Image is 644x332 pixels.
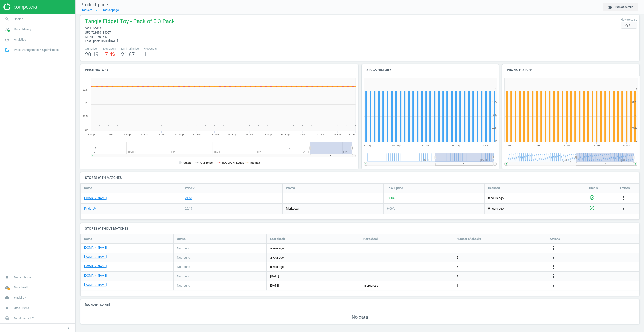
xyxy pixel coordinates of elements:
tspan: 15. Sep [532,144,541,147]
text: 1 [495,88,497,91]
tspan: 10. Sep [104,133,113,136]
text: 0.25 [632,126,637,129]
i: headset_mic [3,314,11,323]
span: 723459134057 [91,31,111,34]
span: Notifications [14,275,31,279]
span: Not found [177,246,190,250]
text: 0 [636,139,637,142]
a: [DOMAIN_NAME] [84,273,107,278]
span: Stas Erema [14,306,29,310]
tspan: 24. Sep [228,133,237,136]
text: 0.5 [634,114,637,116]
span: upc : [85,31,91,34]
tspan: 12. Sep [122,133,131,136]
button: more_vert [551,255,556,261]
span: Actions [550,237,560,241]
img: ajHJNr6hYgQAAAAASUVORK5CYII= [3,3,37,10]
i: timeline [3,25,11,34]
span: Data delivery [14,27,31,31]
tspan: 6. Oct [623,144,630,147]
h4: Stock history [362,64,499,75]
tspan: 16. Sep [157,133,166,136]
span: Findel UK [14,296,26,300]
h4: [DOMAIN_NAME] [80,299,639,310]
i: check_circle_outline [589,195,595,200]
span: Deviation [103,47,116,51]
span: Status [589,186,598,190]
text: 21 [85,102,88,104]
a: [DOMAIN_NAME] [84,246,107,250]
tspan: 18. Sep [175,133,184,136]
tspan: 6. Oct [483,144,489,147]
i: search [3,15,11,24]
img: wGWNvw8QSZomAAAAABJRU5ErkJggg== [5,48,9,52]
span: 5 [457,246,458,250]
tspan: 30. Sep [281,133,290,136]
span: [DATE] [270,274,356,278]
span: 7.33 % [387,196,395,200]
span: Name [84,186,92,190]
tspan: Our price [200,161,213,164]
button: more_vert [551,245,556,251]
text: 0 [495,139,497,142]
label: How to scale [621,18,637,22]
i: person [3,304,11,312]
div: — [286,196,288,200]
span: a year ago [270,265,356,269]
i: arrow_downward [192,186,196,190]
i: more_vert [551,264,556,270]
span: sku : [85,27,91,30]
span: 20.19 [85,51,99,58]
text: 20 [85,128,88,131]
span: 165463 [91,27,101,30]
text: 0.25 [492,126,497,129]
span: [DATE] [270,284,356,288]
tspan: 29. Sep [452,144,460,147]
i: more_vert [551,273,556,279]
tspan: 26. Sep [245,133,254,136]
a: [DOMAIN_NAME] [84,283,107,287]
h4: Promo history [502,64,639,75]
text: 0.5 [493,114,497,116]
i: more_vert [551,255,556,260]
text: 1 [636,88,637,91]
span: HE1569547 [92,35,107,38]
span: Next check [363,237,378,241]
tspan: 15. Sep [392,144,401,147]
a: [DOMAIN_NAME] [84,196,107,200]
tspan: median [250,161,260,164]
tspan: 4. Oct [317,133,324,136]
span: Status [177,237,186,241]
span: 1 [143,51,147,58]
i: more_vert [551,283,556,288]
i: more_vert [621,195,626,201]
span: Data health [14,285,29,290]
span: 0.00 % [387,207,395,210]
button: more_vert [551,264,556,270]
a: [DOMAIN_NAME] [84,264,107,268]
span: 1 [457,284,458,288]
div: Days [621,22,637,29]
button: more_vert [621,195,626,201]
span: Tangle Fidget Toy - Pack of 3 3 Pack [85,17,175,26]
span: Not found [177,274,190,278]
span: Need our help? [14,316,34,320]
span: Not found [177,265,190,269]
span: Scanned [488,186,500,190]
span: Price [185,186,192,190]
span: To our price [387,186,403,190]
a: [DOMAIN_NAME] [84,255,107,259]
i: more_vert [621,206,626,211]
i: more_vert [551,245,556,251]
span: In progress [363,284,378,288]
tspan: 2. Oct [299,133,306,136]
span: mpn : [85,35,92,38]
a: Product page [101,8,119,12]
span: a year ago [270,246,356,250]
span: Proposals [143,47,157,51]
tspan: 8. Oct [349,133,356,136]
h4: Stores with matches [80,172,639,183]
tspan: 29. Sep [592,144,601,147]
span: Analytics [14,38,26,42]
tspan: 22. Sep [210,133,219,136]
